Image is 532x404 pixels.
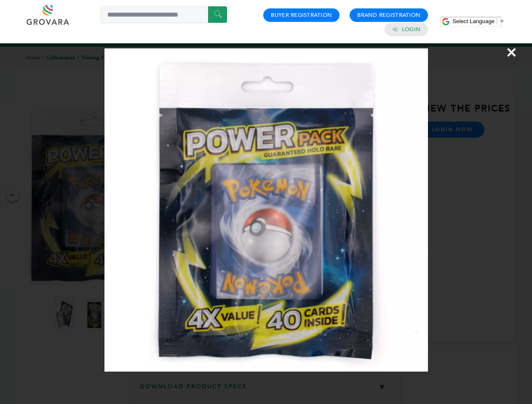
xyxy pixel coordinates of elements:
a: Brand Registration [357,11,420,19]
span: Select Language [452,18,495,24]
span: ▼ [499,18,505,24]
span: × [506,40,517,64]
input: Search a product or brand... [101,6,227,23]
a: Login [402,26,420,33]
a: Select Language​ [452,18,505,24]
a: Buyer Registration [271,11,332,19]
img: Image Preview [104,48,428,372]
span: ​ [497,18,497,24]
